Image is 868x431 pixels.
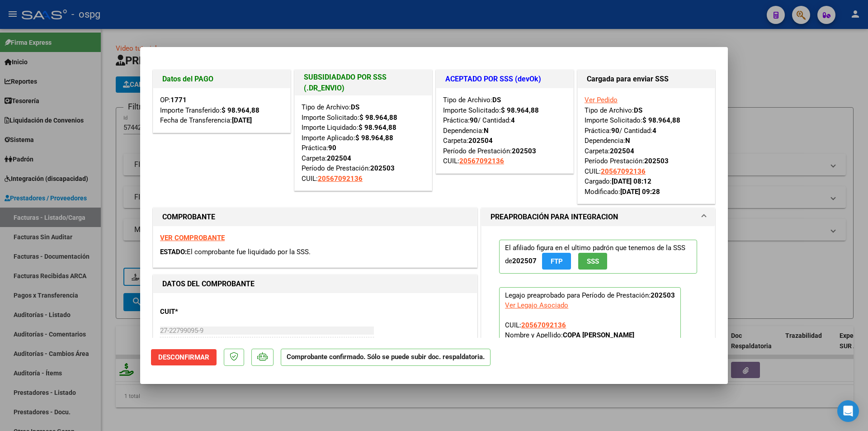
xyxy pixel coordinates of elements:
[499,240,697,274] p: El afiliado figura en el ultimo padrón que tenemos de la SSS de
[445,74,564,85] h1: ACEPTADO POR SSS (devOk)
[651,291,675,299] strong: 202503
[222,106,259,114] strong: $ 98.964,88
[281,349,491,366] p: Comprobante confirmado. Sólo se puede subir doc. respaldatoria.
[162,213,215,221] strong: COMPROBANTE
[625,137,630,145] strong: N
[468,137,493,145] strong: 202504
[610,147,634,155] strong: 202504
[491,212,618,223] h1: PREAPROBACIÓN PARA INTEGRACION
[521,321,566,329] span: 20567092136
[160,116,252,124] span: Fecha de Transferencia:
[620,188,660,196] strong: [DATE] 09:28
[359,123,396,132] strong: $ 98.964,88
[170,96,187,104] strong: 1771
[642,116,680,124] strong: $ 98.964,88
[481,208,715,226] mat-expansion-panel-header: PREAPROBACIÓN PARA INTEGRACION
[505,321,634,369] span: CUIL: Nombre y Apellido: Período Desde: Período Hasta: Admite Dependencia:
[634,106,642,114] strong: DS
[511,116,515,124] strong: 4
[652,127,656,135] strong: 4
[160,234,225,242] a: VER COMPROBANTE
[160,248,187,256] span: ESTADO:
[501,106,539,114] strong: $ 98.964,88
[587,257,599,265] span: SSS
[359,114,397,122] strong: $ 98.964,88
[585,188,660,196] span: Modificado:
[563,331,634,339] strong: COPA [PERSON_NAME]
[587,74,706,85] h1: Cargada para enviar SSS
[162,74,281,85] h1: Datos del PAGO
[160,106,259,114] span: Importe Transferido:
[837,400,859,422] div: Open Intercom Messenger
[443,95,566,166] div: Tipo de Archivo: Importe Solicitado: Práctica: / Cantidad: Dependencia: Carpeta: Período de Prest...
[327,154,351,162] strong: 202504
[355,134,393,142] strong: $ 98.964,88
[512,147,536,155] strong: 202503
[612,177,651,185] strong: [DATE] 08:12
[160,307,253,317] p: CUIT
[187,248,311,256] span: El comprobante fue liquidado por la SSS.
[160,96,187,104] span: OP:
[512,257,537,265] strong: 202507
[302,102,425,184] div: Tipo de Archivo: Importe Solicitado: Importe Liquidado: Importe Aplicado: Práctica: Carpeta: Perí...
[644,157,669,165] strong: 202503
[585,96,618,104] a: Ver Pedido
[370,164,395,172] strong: 202503
[304,72,423,94] h1: SUBSIDIADADO POR SSS (.DR_ENVIO)
[484,127,489,135] strong: N
[318,175,363,183] span: 20567092136
[492,96,501,104] strong: DS
[328,144,336,152] strong: 90
[551,257,563,265] span: FTP
[162,279,255,288] strong: DATOS DEL COMPROBANTE
[470,116,478,124] strong: 90
[351,103,359,111] strong: DS
[499,287,681,374] p: Legajo preaprobado para Período de Prestación:
[481,226,715,395] div: PREAPROBACIÓN PARA INTEGRACION
[459,157,504,165] span: 20567092136
[578,253,607,270] button: SSS
[151,349,217,365] button: Desconfirmar
[611,127,619,135] strong: 90
[585,95,708,197] div: Tipo de Archivo: Importe Solicitado: Práctica: / Cantidad: Dependencia: Carpeta: Período Prestaci...
[232,116,252,124] strong: [DATE]
[505,300,568,310] div: Ver Legajo Asociado
[601,167,646,175] span: 20567092136
[542,253,571,270] button: FTP
[158,353,209,361] span: Desconfirmar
